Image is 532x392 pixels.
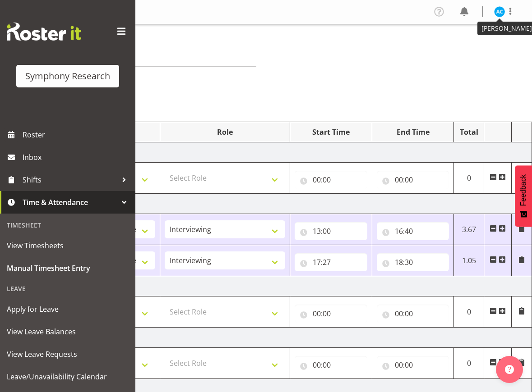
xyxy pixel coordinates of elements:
a: Manual Timesheet Entry [2,257,133,279]
div: Start Time [295,127,367,137]
td: 0 [454,296,484,328]
span: View Timesheets [7,239,129,252]
span: View Leave Balances [7,325,129,338]
a: View Timesheets [2,234,133,257]
span: Manual Timesheet Entry [7,261,129,275]
td: 1.05 [454,245,484,276]
input: Click to select... [295,305,367,323]
input: Click to select... [295,171,367,189]
a: View Leave Balances [2,320,133,343]
button: Feedback - Show survey [515,165,532,227]
span: Shifts [23,173,117,187]
span: Inbox [23,150,131,164]
div: Timesheet [2,216,133,234]
a: Apply for Leave [2,298,133,320]
input: Click to select... [295,356,367,374]
input: Click to select... [377,253,449,271]
span: Feedback [519,174,527,206]
span: Roster [23,128,131,141]
input: Click to select... [377,305,449,323]
img: Rosterit website logo [7,23,81,41]
div: Symphony Research [25,69,110,83]
span: Time & Attendance [23,196,117,209]
span: View Leave Requests [7,347,129,361]
img: help-xxl-2.png [505,365,514,374]
td: 3.67 [454,214,484,245]
img: abbey-craib10174.jpg [494,6,505,17]
input: Click to select... [295,222,367,240]
td: 0 [454,163,484,194]
input: Click to select... [377,222,449,240]
input: Click to select... [295,253,367,271]
input: Click to select... [377,171,449,189]
div: End Time [377,127,449,137]
div: Total [458,127,479,137]
a: View Leave Requests [2,343,133,365]
td: 0 [454,348,484,379]
div: Role [165,127,285,137]
span: Leave/Unavailability Calendar [7,370,129,383]
a: Leave/Unavailability Calendar [2,365,133,388]
div: Leave [2,279,133,298]
span: Apply for Leave [7,302,129,316]
input: Click to select... [377,356,449,374]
